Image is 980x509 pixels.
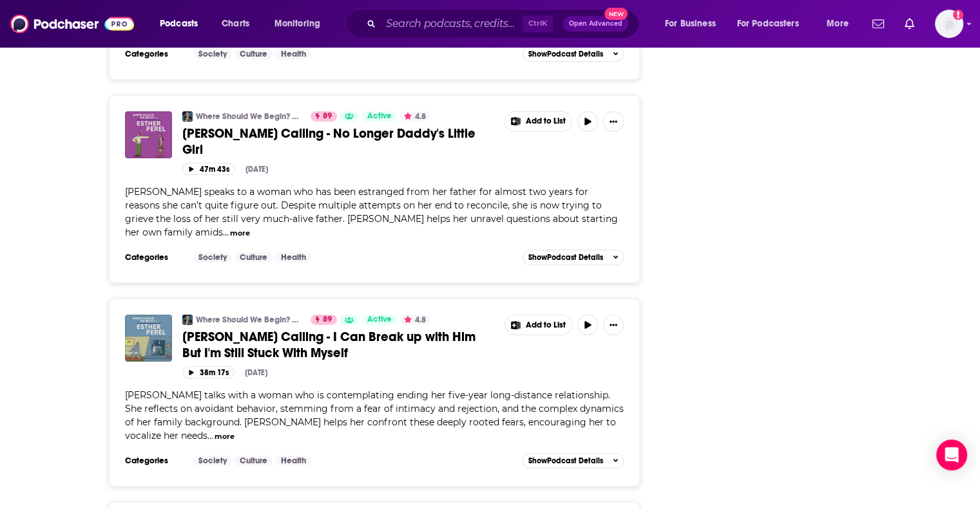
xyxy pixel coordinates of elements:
a: Society [193,252,232,263]
button: open menu [729,14,818,34]
button: more [230,228,250,239]
span: Add to List [526,116,566,126]
div: [DATE] [245,165,268,174]
button: open menu [151,14,215,34]
button: Show More Button [505,315,572,335]
a: Health [276,49,311,59]
img: Podchaser - Follow, Share and Rate Podcasts [10,12,134,36]
a: Culture [235,252,273,263]
span: For Podcasters [737,15,799,33]
a: Show notifications dropdown [867,13,889,35]
input: Search podcasts, credits, & more... [381,14,523,34]
div: Open Intercom Messenger [936,440,967,470]
a: Culture [235,49,273,59]
img: Where Should We Begin? with Esther Perel [182,315,193,325]
span: 89 [323,110,332,123]
a: [PERSON_NAME] Calling - No Longer Daddy's Little Girl [182,125,495,158]
div: [DATE] [245,368,267,377]
span: New [604,8,628,20]
button: ShowPodcast Details [523,250,624,265]
a: Culture [235,456,273,466]
button: Show More Button [603,315,624,335]
span: Show Podcast Details [528,456,603,465]
a: Health [276,252,311,263]
a: Society [193,456,232,466]
span: Open Advanced [569,21,622,27]
a: [PERSON_NAME] Calling - I Can Break up with Him But I'm Still Stuck With Myself [182,329,495,361]
button: open menu [656,14,732,34]
button: Show More Button [603,111,624,132]
span: Charts [222,15,249,33]
span: [PERSON_NAME] Calling - No Longer Daddy's Little Girl [182,125,476,158]
button: Show More Button [505,112,572,131]
span: [PERSON_NAME] Calling - I Can Break up with Him But I'm Still Stuck With Myself [182,329,476,361]
a: Active [362,111,397,122]
span: Ctrl K [523,15,553,32]
span: Show Podcast Details [528,253,603,262]
button: 47m 43s [182,163,235,175]
span: Podcasts [160,15,198,33]
button: open menu [265,14,337,34]
button: ShowPodcast Details [523,453,624,468]
a: 89 [311,111,337,122]
a: Where Should We Begin? with [PERSON_NAME] [196,315,302,325]
button: Open AdvancedNew [563,16,628,32]
span: Logged in as GregKubie [935,10,963,38]
button: ShowPodcast Details [523,46,624,62]
button: open menu [818,14,865,34]
button: 38m 17s [182,366,235,378]
span: 89 [323,313,332,326]
span: Show Podcast Details [528,50,603,59]
button: more [215,431,235,442]
span: Active [367,313,392,326]
div: Search podcasts, credits, & more... [358,9,651,39]
span: [PERSON_NAME] talks with a woman who is contemplating ending her five-year long-distance relation... [125,389,624,441]
img: Esther Calling - No Longer Daddy's Little Girl [125,111,172,158]
img: User Profile [935,10,963,38]
a: Charts [213,14,257,34]
a: Show notifications dropdown [899,13,919,35]
a: Society [193,49,232,59]
span: Monitoring [274,15,320,33]
span: ... [207,430,213,441]
span: Active [367,110,392,123]
a: Active [362,315,397,325]
span: More [827,15,849,33]
span: Add to List [526,320,566,330]
svg: Add a profile image [953,10,963,20]
span: For Business [665,15,716,33]
h3: Categories [125,49,183,59]
img: Esther Calling - I Can Break up with Him But I'm Still Stuck With Myself [125,315,172,362]
button: 4.8 [400,315,430,325]
button: 4.8 [400,111,430,122]
span: [PERSON_NAME] speaks to a woman who has been estranged from her father for almost two years for r... [125,186,618,238]
a: Health [276,456,311,466]
h3: Categories [125,252,183,263]
button: Show profile menu [935,10,963,38]
a: 89 [311,315,337,325]
h3: Categories [125,456,183,466]
img: Where Should We Begin? with Esther Perel [182,111,193,122]
a: Where Should We Begin? with [PERSON_NAME] [196,111,302,122]
span: ... [223,227,229,238]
